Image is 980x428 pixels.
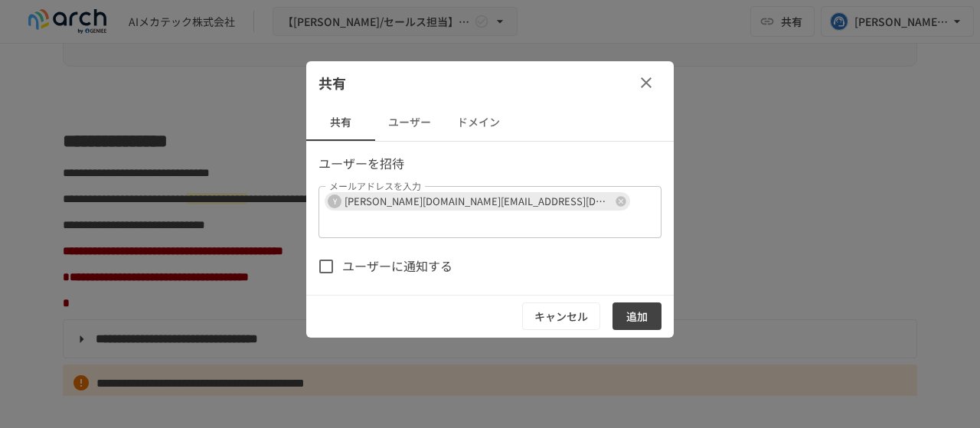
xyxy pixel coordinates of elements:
button: ユーザー [375,104,444,141]
button: キャンセル [522,302,600,331]
button: 追加 [612,302,661,331]
p: ユーザーを招待 [318,154,661,174]
label: メールアドレスを入力 [329,179,421,192]
button: 共有 [306,104,375,141]
button: ドメイン [444,104,513,141]
div: 共有 [306,61,674,104]
span: [PERSON_NAME][DOMAIN_NAME][EMAIL_ADDRESS][DOMAIN_NAME] [338,192,618,210]
div: Y [328,194,341,208]
span: ユーザーに通知する [342,256,452,276]
div: Y[PERSON_NAME][DOMAIN_NAME][EMAIL_ADDRESS][DOMAIN_NAME] [325,192,630,211]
